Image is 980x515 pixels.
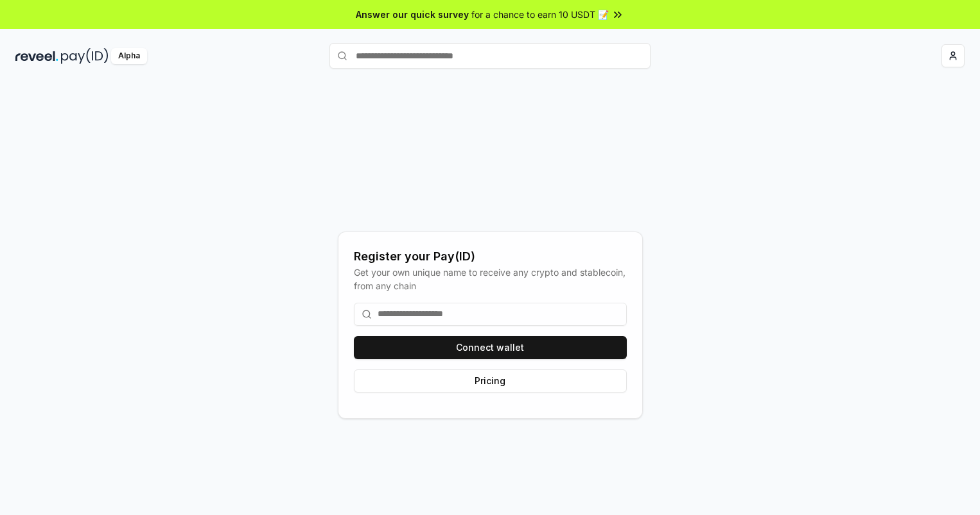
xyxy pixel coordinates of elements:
span: Answer our quick survey [356,8,469,21]
button: Connect wallet [354,336,627,359]
img: reveel_dark [15,48,58,64]
div: Alpha [111,48,147,64]
div: Get your own unique name to receive any crypto and stablecoin, from any chain [354,266,627,292]
img: pay_id [61,48,109,64]
div: Register your Pay(ID) [354,248,627,266]
button: Pricing [354,369,627,393]
span: for a chance to earn 10 USDT 📝 [471,8,609,21]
